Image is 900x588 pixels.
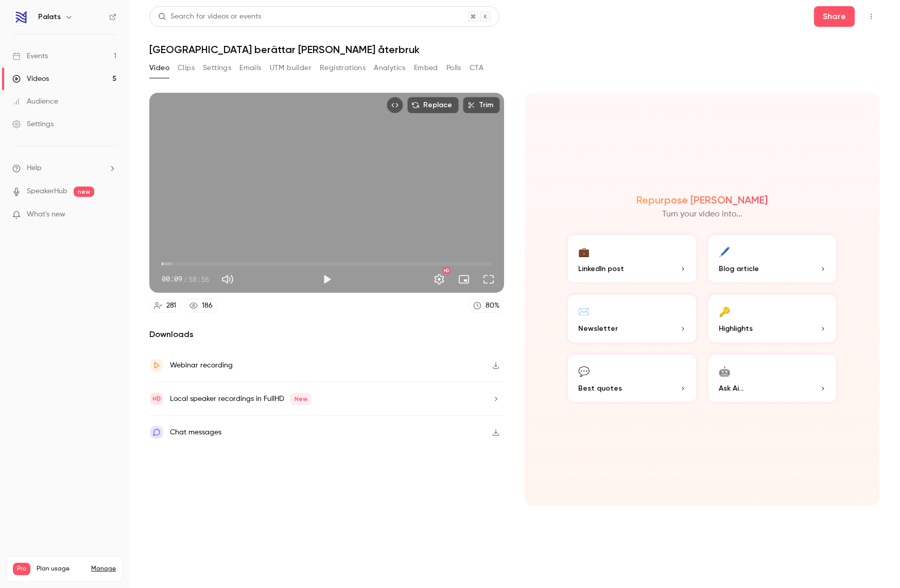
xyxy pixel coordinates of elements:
[719,323,753,334] span: Highlights
[27,163,42,174] span: Help
[12,163,116,174] li: help-dropdown-opener
[158,11,261,22] div: Search for videos or events
[814,6,855,27] button: Share
[290,393,311,405] span: New
[719,363,730,379] div: 🤖
[387,97,403,113] button: Embed video
[91,565,116,573] a: Manage
[320,60,366,76] button: Registrations
[149,299,181,313] a: 281
[162,274,182,284] span: 00:09
[37,565,85,573] span: Plan usage
[470,60,483,76] button: CTA
[13,9,29,25] img: Palats
[149,328,504,341] h2: Downloads
[578,363,590,379] div: 💬
[719,243,730,259] div: 🖊️
[170,426,221,439] div: Chat messages
[12,119,54,129] div: Settings
[178,60,195,76] button: Clips
[478,269,499,290] button: Full screen
[636,194,768,206] h2: Repurpose [PERSON_NAME]
[719,383,743,394] span: Ask Ai...
[443,267,450,274] div: HD
[863,8,879,25] button: Top Bar Actions
[414,60,438,76] button: Embed
[27,186,67,197] a: SpeakerHub
[104,210,116,220] iframe: Noticeable Trigger
[149,43,879,56] h1: [GEOGRAPHIC_DATA] berättar [PERSON_NAME] återbruk
[578,383,622,394] span: Best quotes
[12,74,49,84] div: Videos
[38,12,61,22] h6: Palats
[203,60,231,76] button: Settings
[469,299,504,313] a: 80%
[578,263,624,274] span: LinkedIn post
[578,323,618,334] span: Newsletter
[578,243,590,259] div: 💼
[662,208,742,221] p: Turn your video into...
[463,97,500,113] button: Trim
[217,269,238,290] button: Mute
[183,274,187,284] span: /
[162,274,209,284] div: 00:09
[566,233,698,284] button: 💼LinkedIn post
[239,60,261,76] button: Emails
[12,96,58,107] div: Audience
[188,274,209,284] span: 58:56
[454,269,474,290] button: Turn on miniplayer
[407,97,459,113] button: Replace
[374,60,406,76] button: Analytics
[706,293,839,344] button: 🔑Highlights
[446,60,461,76] button: Polls
[166,300,176,311] div: 281
[149,60,169,76] button: Video
[74,187,94,197] span: new
[170,359,233,372] div: Webinar recording
[429,269,449,290] button: Settings
[170,393,311,405] div: Local speaker recordings in FullHD
[706,233,839,284] button: 🖊️Blog article
[566,352,698,404] button: 💬Best quotes
[706,352,839,404] button: 🤖Ask Ai...
[13,563,30,575] span: Pro
[719,263,759,274] span: Blog article
[270,60,311,76] button: UTM builder
[578,303,590,319] div: ✉️
[27,209,65,220] span: What's new
[719,303,730,319] div: 🔑
[317,269,337,290] button: Play
[486,300,499,311] div: 80 %
[12,51,48,61] div: Events
[185,299,217,313] a: 186
[566,293,698,344] button: ✉️Newsletter
[202,300,213,311] div: 186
